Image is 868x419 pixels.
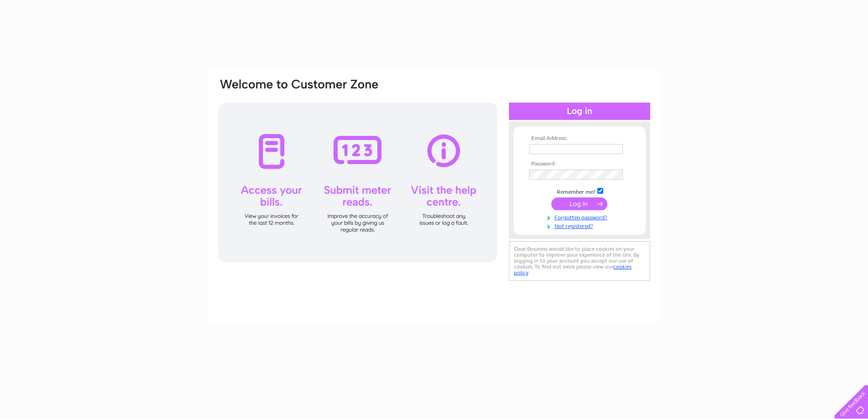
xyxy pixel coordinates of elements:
[529,221,632,230] a: Not registered?
[527,135,632,142] th: Email Address:
[529,212,632,221] a: Forgotten password?
[527,161,632,167] th: Password:
[551,197,607,210] input: Submit
[527,186,632,196] td: Remember me?
[514,264,632,276] a: cookies policy
[509,241,650,281] div: Clear Business would like to place cookies on your computer to improve your experience of the sit...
